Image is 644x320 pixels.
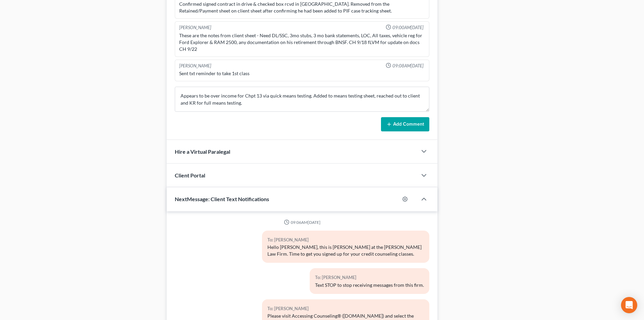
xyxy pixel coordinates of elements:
[179,1,425,14] div: Confirmed signed contract in drive & checked box rcvd in [GEOGRAPHIC_DATA]. Removed from the Reta...
[179,32,425,52] div: These are the notes from client sheet - Need DL/SSC, 3mo stubs, 3 mo bank statements, LOC, All ta...
[267,305,424,313] div: To: [PERSON_NAME]
[175,148,230,155] span: Hire a Virtual Paralegal
[175,172,205,178] span: Client Portal
[179,70,425,77] div: Sent txt reminder to take 1st class
[392,63,424,69] span: 09:08AM[DATE]
[179,24,211,31] div: [PERSON_NAME]
[179,63,211,69] div: [PERSON_NAME]
[175,196,269,202] span: NextMessage: Client Text Notifications
[381,117,429,131] button: Add Comment
[267,236,424,244] div: To: [PERSON_NAME]
[267,244,424,257] div: Hello [PERSON_NAME], this is [PERSON_NAME] at the [PERSON_NAME] Law Firm. Time to get you signed ...
[621,297,637,313] div: Open Intercom Messenger
[392,24,424,31] span: 09:00AM[DATE]
[315,282,424,289] div: Text STOP to stop receiving messages from this firm.
[315,274,424,281] div: To: [PERSON_NAME]
[175,219,429,225] div: 09:06AM[DATE]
